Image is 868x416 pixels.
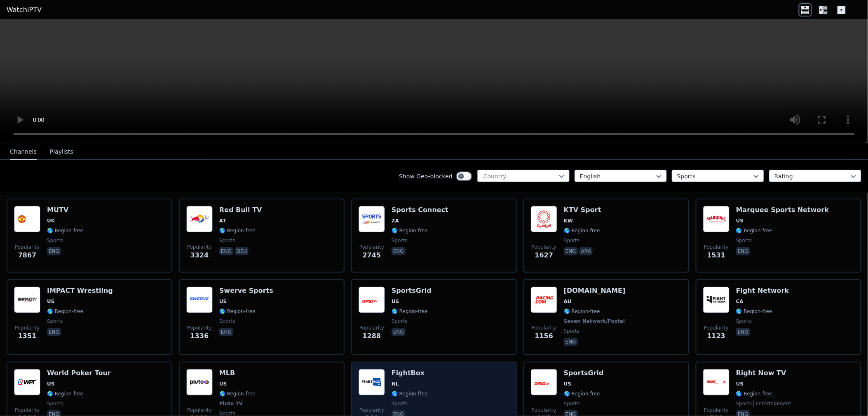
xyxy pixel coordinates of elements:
[363,250,381,260] span: 2745
[219,227,256,234] span: 🌎 Region-free
[535,331,554,341] span: 1156
[187,325,212,331] span: Popularity
[736,217,744,224] span: US
[736,247,750,255] p: eng
[736,237,752,244] span: sports
[392,298,399,305] span: US
[392,247,406,255] p: eng
[359,325,384,331] span: Popularity
[47,247,61,255] p: eng
[47,381,54,387] span: US
[392,308,428,315] span: 🌎 Region-free
[736,390,772,397] span: 🌎 Region-free
[15,407,40,414] span: Popularity
[359,407,384,414] span: Popularity
[7,5,42,15] a: WatchIPTV
[219,400,243,407] span: Pluto TV
[47,318,63,325] span: sports
[14,369,40,395] img: World Poker Tour
[219,298,227,305] span: US
[736,369,791,377] h6: Right Now TV
[187,407,212,414] span: Popularity
[703,287,730,313] img: Fight Network
[359,244,384,250] span: Popularity
[219,237,235,244] span: sports
[14,287,40,313] img: IMPACT Wrestling
[753,400,791,407] span: entertainment
[219,369,256,377] h6: MLB
[47,206,83,214] h6: MUTV
[18,331,37,341] span: 1351
[190,331,209,341] span: 1336
[359,206,385,232] img: Sports Connect
[47,287,113,295] h6: IMPACT Wrestling
[531,369,557,395] img: SportsGrid
[219,308,256,315] span: 🌎 Region-free
[18,250,37,260] span: 7867
[564,400,579,407] span: sports
[14,206,40,232] img: MUTV
[47,298,54,305] span: US
[704,244,729,250] span: Popularity
[564,247,578,255] p: eng
[359,369,385,395] img: FightBox
[736,227,772,234] span: 🌎 Region-free
[392,390,428,397] span: 🌎 Region-free
[392,206,448,214] h6: Sports Connect
[47,400,63,407] span: sports
[359,287,385,313] img: SportsGrid
[736,400,752,407] span: sports
[235,247,249,255] p: deu
[564,328,579,334] span: sports
[47,308,83,315] span: 🌎 Region-free
[392,400,407,407] span: sports
[707,250,726,260] span: 1531
[392,369,428,377] h6: FightBox
[15,244,40,250] span: Popularity
[47,390,83,397] span: 🌎 Region-free
[736,328,750,336] p: eng
[736,298,744,305] span: CA
[564,369,604,377] h6: SportsGrid
[47,217,55,224] span: UK
[704,325,729,331] span: Popularity
[186,369,213,395] img: MLB
[47,328,61,336] p: eng
[219,287,273,295] h6: Swerve Sports
[579,247,593,255] p: ara
[703,369,730,395] img: Right Now TV
[564,381,571,387] span: US
[532,325,556,331] span: Popularity
[186,206,213,232] img: Red Bull TV
[531,206,557,232] img: KTV Sport
[186,287,213,313] img: Swerve Sports
[564,206,601,214] h6: KTV Sport
[532,407,556,414] span: Popularity
[219,318,235,325] span: sports
[47,369,111,377] h6: World Poker Tour
[564,318,625,325] span: Seven Network/Foxtel
[564,227,600,234] span: 🌎 Region-free
[564,298,572,305] span: AU
[15,325,40,331] span: Popularity
[736,381,744,387] span: US
[736,206,829,214] h6: Marquee Sports Network
[219,381,227,387] span: US
[219,206,262,214] h6: Red Bull TV
[219,328,233,336] p: eng
[564,217,573,224] span: KW
[535,250,554,260] span: 1627
[392,287,432,295] h6: SportsGrid
[564,338,578,346] p: eng
[531,287,557,313] img: Racing.com
[187,244,212,250] span: Popularity
[707,331,726,341] span: 1123
[392,237,407,244] span: sports
[703,206,730,232] img: Marquee Sports Network
[392,227,428,234] span: 🌎 Region-free
[10,144,37,160] button: Channels
[50,144,73,160] button: Playlists
[532,244,556,250] span: Popularity
[363,331,381,341] span: 1288
[392,318,407,325] span: sports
